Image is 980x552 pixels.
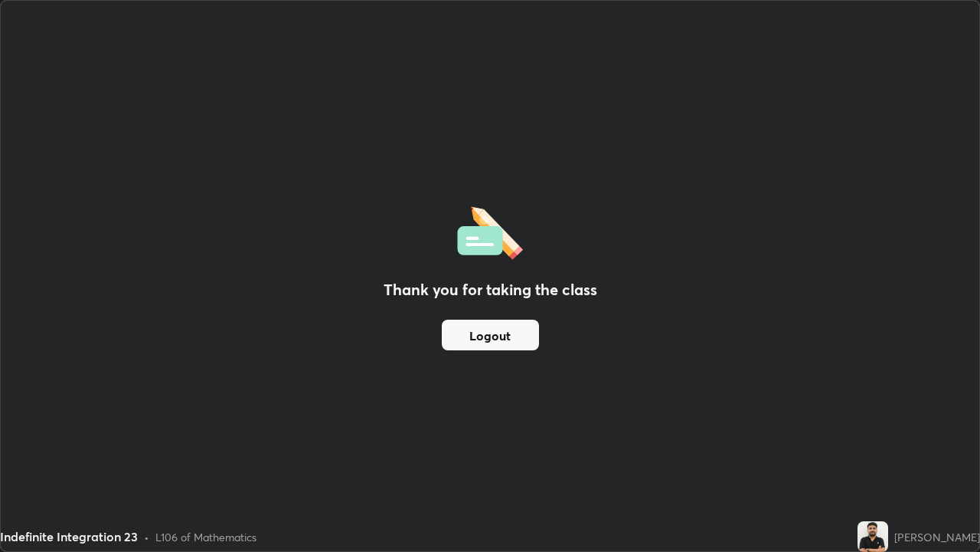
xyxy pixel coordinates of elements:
div: L106 of Mathematics [155,529,256,545]
img: a9ba632262ef428287db51fe8869eec0.jpg [857,521,888,552]
button: Logout [442,320,539,350]
img: offlineFeedback.1438e8b3.svg [457,202,523,260]
h2: Thank you for taking the class [384,278,597,301]
div: [PERSON_NAME] [894,529,980,545]
div: • [144,529,149,545]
